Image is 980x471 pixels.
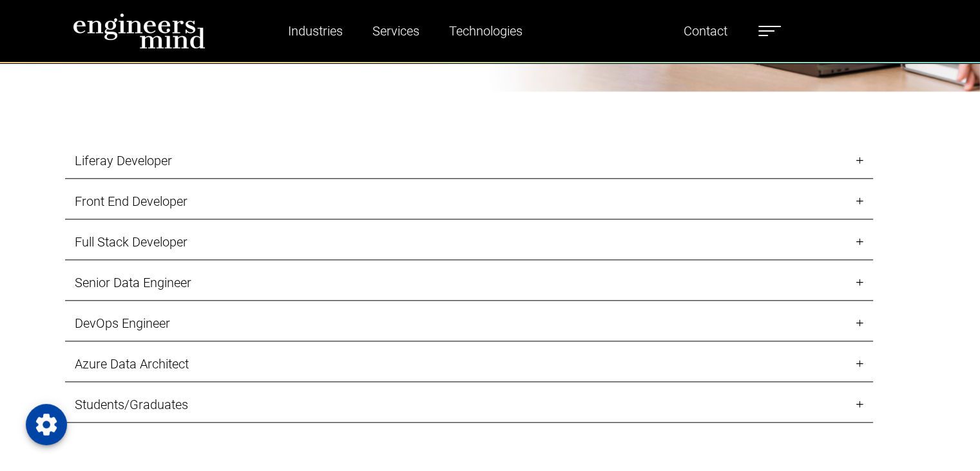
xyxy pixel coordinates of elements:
[444,16,528,46] a: Technologies
[367,16,425,46] a: Services
[65,387,873,423] a: Students/Graduates
[65,265,873,301] a: Senior Data Engineer
[65,184,873,219] a: Front End Developer
[73,13,206,49] img: logo
[678,16,733,46] a: Contact
[65,143,873,179] a: Liferay Developer
[65,306,873,341] a: DevOps Engineer
[283,16,348,46] a: Industries
[65,346,873,382] a: Azure Data Architect
[65,225,873,260] a: Full Stack Developer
